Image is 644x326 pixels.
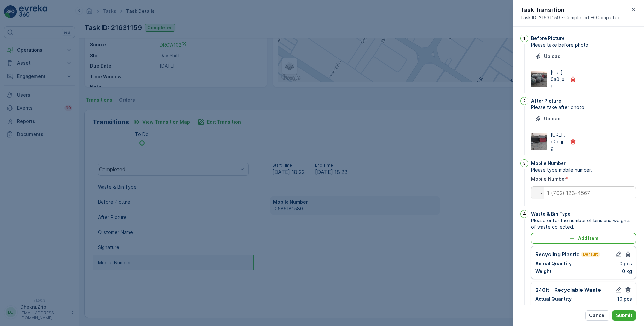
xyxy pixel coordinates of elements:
[612,310,636,321] button: Submit
[619,260,632,267] p: 0 pcs
[531,42,636,48] span: Please take before photo.
[531,71,547,87] img: Media Preview
[531,160,566,167] p: Mobile Number
[535,250,580,258] p: Recycling Plastic
[535,268,552,275] p: Weight
[520,14,621,21] span: Task ID: 21631159 - Completed -> Completed
[585,310,609,321] button: Cancel
[531,104,636,111] span: Please take after photo.
[544,115,561,122] p: Upload
[589,312,606,319] p: Cancel
[622,268,632,275] p: 0 kg
[578,235,598,242] p: Add Item
[531,186,636,199] input: 1 (702) 123-4567
[544,53,561,59] p: Upload
[582,252,599,257] p: Default
[531,167,636,173] span: Please type mobile number.
[535,304,552,310] p: Weight
[531,176,566,182] label: Mobile Number
[617,296,632,302] p: 10 pcs
[531,133,547,150] img: Media Preview
[520,5,621,14] p: Task Transition
[520,159,528,167] div: 3
[619,304,632,310] p: 60 kg
[535,286,601,294] p: 240lt - Recyclable Waste
[531,35,565,42] p: Before Picture
[551,69,566,89] p: [URL]..0a0.jpg
[531,233,636,244] button: Add Item
[520,210,528,218] div: 4
[531,51,564,61] button: Upload File
[551,132,566,151] p: [URL]..b0b.jpg
[531,217,636,230] span: Please enter the number of bins and weights of waste collected.
[535,260,572,267] p: Actual Quantity
[520,35,528,42] div: 1
[531,113,564,124] button: Upload File
[531,211,571,217] p: Waste & Bin Type
[531,98,561,104] p: After Picture
[535,296,572,302] p: Actual Quantity
[616,312,632,319] p: Submit
[520,97,528,105] div: 2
